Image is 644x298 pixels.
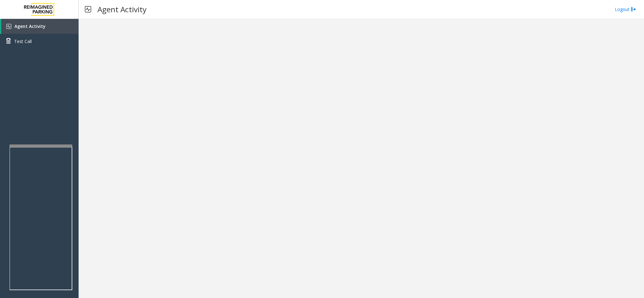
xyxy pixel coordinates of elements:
a: Logout [615,6,636,13]
span: Test Call [14,38,32,45]
img: 'icon' [6,24,11,29]
span: Agent Activity [14,23,46,29]
img: logout [631,6,636,13]
h3: Agent Activity [94,2,150,17]
img: pageIcon [85,2,91,17]
a: Agent Activity [1,19,79,34]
